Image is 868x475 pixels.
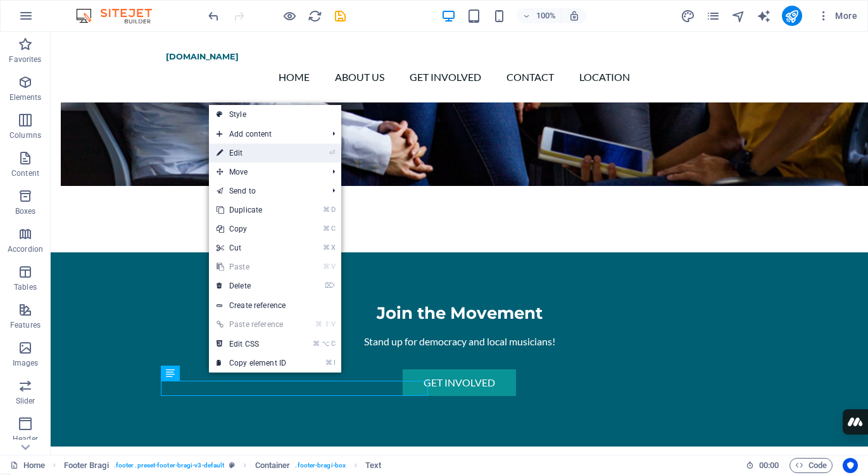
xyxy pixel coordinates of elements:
span: Move [209,163,322,182]
span: . footer .preset-footer-bragi-v3-default [114,458,225,473]
p: Tables [14,282,37,292]
button: 100% [517,8,562,23]
span: Code [795,458,827,473]
p: Features [10,320,41,330]
p: Elements [9,92,42,102]
a: Send to [209,182,322,200]
button: undo [206,8,221,23]
a: ⌘DDuplicate [209,200,294,219]
p: Columns [9,130,41,140]
i: ⌘ [315,320,322,328]
i: C [331,225,335,233]
a: ⌘⌥CEdit CSS [209,335,294,354]
i: ⌦ [325,281,335,290]
h6: 100% [536,8,556,23]
a: ⌘VPaste [209,257,294,276]
a: Click to cancel selection. Double-click to open Pages [10,458,45,473]
button: navigator [731,8,746,23]
i: Save (Ctrl+S) [333,9,348,23]
p: Header [13,434,38,444]
button: Usercentrics [843,458,858,473]
button: text_generator [757,8,772,23]
i: On resize automatically adjust zoom level to fit chosen device. [569,10,580,22]
h6: Session time [746,458,779,473]
button: Click here to leave preview mode and continue editing [282,8,297,23]
p: Favorites [9,54,41,65]
i: ⌘ [313,340,320,348]
span: Click to select. Double-click to edit [255,458,291,473]
i: X [331,244,335,252]
i: C [331,340,335,348]
span: Add content [209,125,322,144]
span: Click to select. Double-click to edit [64,458,109,473]
a: ⌘⇧VPaste reference [209,315,294,334]
a: Style [209,105,341,124]
i: AI Writer [757,9,771,23]
i: ⌥ [322,340,330,348]
p: Content [11,168,39,178]
p: Accordion [8,244,43,254]
img: Editor Logo [73,8,168,23]
i: Publish [784,9,799,23]
a: ⌦Delete [209,276,294,295]
button: Code [789,458,833,473]
button: More [812,6,862,26]
i: ⏎ [329,149,335,157]
i: Navigator [731,9,746,23]
i: V [331,320,335,328]
i: ⌘ [323,206,330,214]
a: ⌘CCopy [209,219,294,238]
i: I [334,359,335,367]
i: ⌘ [323,225,330,233]
i: ⌘ [323,244,330,252]
span: 00 00 [759,458,779,473]
a: ⏎Edit [209,144,294,163]
button: design [681,8,696,23]
span: More [817,9,857,22]
button: reload [307,8,322,23]
button: publish [782,6,802,26]
i: D [331,206,335,214]
span: : [768,460,770,470]
a: ⌘XCut [209,238,294,257]
button: pages [706,8,721,23]
p: Images [13,358,39,368]
span: Click to select. Double-click to edit [365,458,381,473]
span: . footer-bragi-box [295,458,346,473]
i: Reload page [308,9,322,23]
i: ⇧ [324,320,330,328]
a: Create reference [209,296,341,315]
p: Boxes [15,206,36,216]
i: Undo: Move elements (Ctrl+Z) [206,9,221,23]
i: Design (Ctrl+Alt+Y) [681,9,695,23]
a: ⌘ICopy element ID [209,354,294,373]
i: V [331,262,335,271]
i: ⌘ [323,262,330,271]
i: This element is a customizable preset [229,462,235,469]
nav: breadcrumb [64,458,382,473]
i: ⌘ [325,359,332,367]
p: Slider [16,396,35,406]
button: save [332,8,348,23]
i: Pages (Ctrl+Alt+S) [706,9,720,23]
